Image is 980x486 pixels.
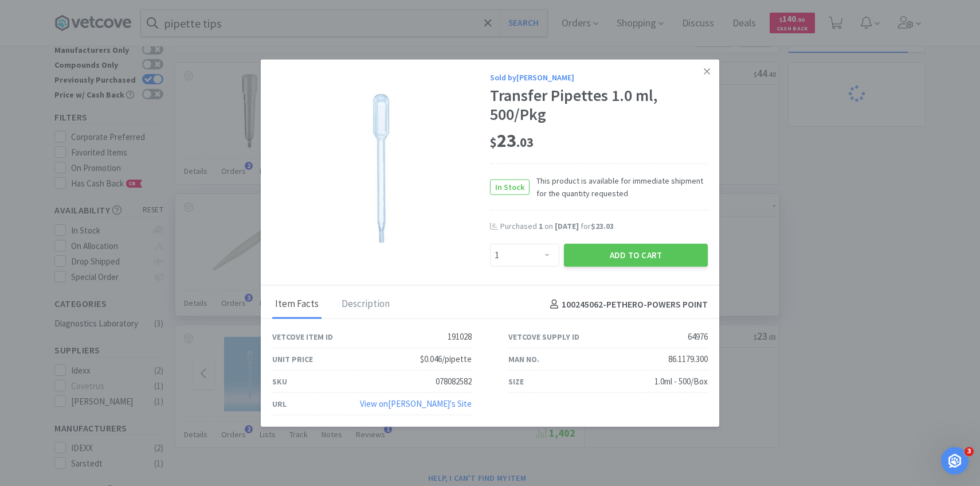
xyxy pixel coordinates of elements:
[490,71,708,83] div: Sold by [PERSON_NAME]
[546,297,708,312] h4: 100245062 - PETHERO-POWERS POINT
[491,180,529,194] span: In Stock
[965,447,974,456] span: 3
[436,375,472,388] div: 078082582
[272,290,322,319] div: Item Facts
[516,134,534,150] span: . 03
[307,94,456,243] img: 28c65f04f0bf4330a0dd9ddbd1fcb1e6_64976.jpeg
[490,129,534,152] span: 23
[272,331,333,343] div: Vetcove Item ID
[490,86,708,125] div: Transfer Pipettes 1.0 ml, 500/Pkg
[688,330,708,344] div: 64976
[555,221,579,231] span: [DATE]
[272,353,313,366] div: Unit Price
[500,221,708,232] div: Purchased on for
[339,290,393,319] div: Description
[539,221,543,231] span: 1
[941,447,969,475] iframe: Intercom live chat
[508,331,579,343] div: Vetcove Supply ID
[360,398,472,409] a: View on[PERSON_NAME]'s Site
[272,375,287,388] div: SKU
[508,375,524,388] div: Size
[530,174,708,200] span: This product is available for immediate shipment for the quantity requested
[508,353,539,366] div: Man No.
[420,352,472,366] div: $0.046/pipette
[668,352,708,366] div: 86.1179.300
[448,330,472,344] div: 191028
[654,375,708,388] div: 1.0ml - 500/Box
[272,398,287,410] div: URL
[564,244,708,267] button: Add to Cart
[490,134,497,150] span: $
[591,221,614,231] span: $23.03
